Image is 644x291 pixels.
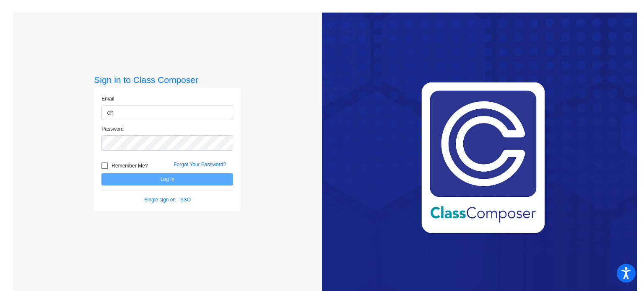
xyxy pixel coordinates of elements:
[112,161,148,171] span: Remember Me?
[94,75,241,85] h3: Sign in to Class Composer
[101,125,124,133] label: Password
[101,95,114,103] label: Email
[144,197,191,203] a: Single sign on - SSO
[174,162,226,167] a: Forgot Your Password?
[101,173,233,185] button: Log In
